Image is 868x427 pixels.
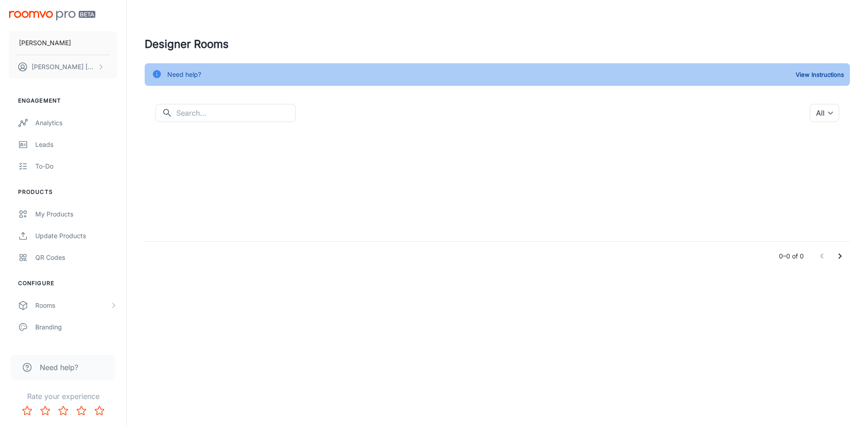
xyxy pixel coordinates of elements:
[793,68,846,81] button: View Instructions
[831,247,849,265] button: Go to next page
[145,36,850,52] h4: Designer Rooms
[9,11,95,20] img: Roomvo PRO Beta
[779,251,804,261] p: 0–0 of 0
[35,118,117,128] div: Analytics
[35,140,117,150] div: Leads
[167,66,201,83] div: Need help?
[19,38,71,48] p: [PERSON_NAME]
[32,62,95,72] p: [PERSON_NAME] [PERSON_NAME]
[35,161,117,171] div: To-do
[35,300,110,310] div: Rooms
[9,55,117,79] button: [PERSON_NAME] [PERSON_NAME]
[35,253,117,263] div: QR Codes
[810,104,839,122] div: All
[176,104,296,122] input: Search...
[35,209,117,219] div: My Products
[35,231,117,241] div: Update Products
[9,31,117,55] button: [PERSON_NAME]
